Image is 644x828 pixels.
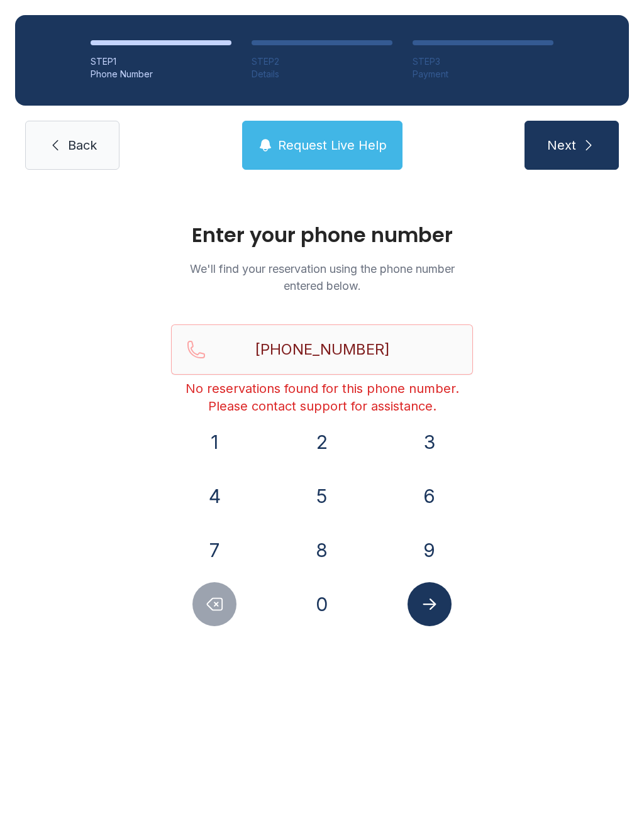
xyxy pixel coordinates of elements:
[91,55,231,68] div: STEP 1
[252,55,392,68] div: STEP 2
[413,68,553,80] div: Payment
[408,420,452,464] button: 3
[300,582,344,626] button: 0
[413,55,553,68] div: STEP 3
[408,528,452,572] button: 9
[192,528,236,572] button: 7
[408,474,452,518] button: 6
[171,225,473,245] h1: Enter your phone number
[192,420,236,464] button: 1
[300,528,344,572] button: 8
[171,260,473,294] p: We'll find your reservation using the phone number entered below.
[91,68,231,80] div: Phone Number
[252,68,392,80] div: Details
[192,582,236,626] button: Delete number
[278,136,387,154] span: Request Live Help
[408,582,452,626] button: Submit lookup form
[547,136,576,154] span: Next
[68,136,97,154] span: Back
[300,420,344,464] button: 2
[300,474,344,518] button: 5
[171,324,473,375] input: Reservation phone number
[171,380,473,415] div: No reservations found for this phone number. Please contact support for assistance.
[192,474,236,518] button: 4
